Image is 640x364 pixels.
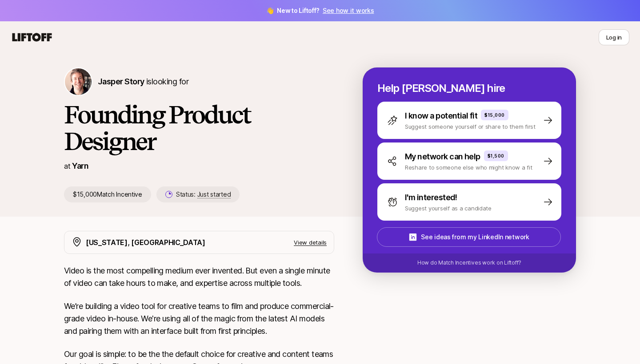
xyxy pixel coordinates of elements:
p: $1,500 [488,152,504,159]
p: How do Match Incentives work on Liftoff? [417,259,521,267]
p: Status: [176,189,231,200]
p: View details [294,238,327,247]
a: See how it works [323,7,374,14]
span: Just started [197,190,231,198]
p: $15,000 Match Incentive [64,186,151,202]
p: $15,000 [484,111,505,119]
p: [US_STATE], [GEOGRAPHIC_DATA] [86,237,205,248]
p: My network can help [405,150,480,163]
button: Log in [599,29,629,45]
img: Jasper Story [65,68,92,95]
a: Yarn [72,161,88,170]
p: Video is the most compelling medium ever invented. But even a single minute of video can take hou... [64,265,334,289]
p: See ideas from my LinkedIn network [421,232,529,242]
p: Help [PERSON_NAME] hire [377,82,561,95]
span: Jasper Story [98,77,144,86]
p: I'm interested! [405,191,457,204]
span: 👋 New to Liftoff? [266,5,374,16]
p: Suggest someone yourself or share to them first [405,122,536,131]
p: is looking for [98,75,188,88]
p: Reshare to someone else who might know a fit [405,163,532,172]
p: We’re building a video tool for creative teams to film and produce commercial-grade video in-hous... [64,300,334,337]
h1: Founding Product Designer [64,101,334,154]
p: I know a potential fit [405,110,477,122]
button: See ideas from my LinkedIn network [377,227,561,247]
p: at [64,160,70,172]
p: Suggest yourself as a candidate [405,204,492,213]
